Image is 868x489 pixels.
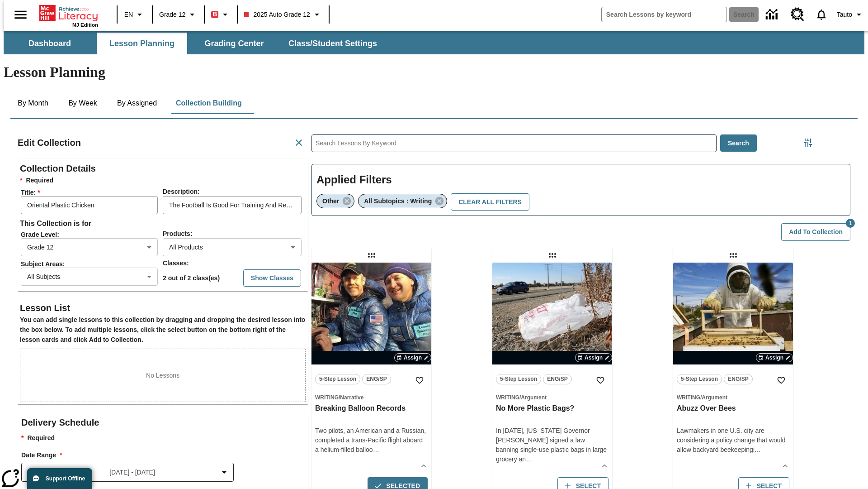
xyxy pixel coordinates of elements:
[833,6,868,23] button: Profile/Settings
[311,164,850,216] div: Applied Filters
[21,196,158,214] input: Title
[575,353,612,362] button: Assign Choose Dates
[404,354,422,362] span: Assign
[760,2,785,27] a: Data Center
[364,197,432,205] span: All Subtopics : Writing
[585,354,603,362] span: Assign
[109,38,175,49] span: Lesson Planning
[364,248,379,263] div: Draggable lesson: Breaking Balloon Records
[163,273,220,283] p: 2 out of 2 class(es)
[163,196,302,214] input: Description
[394,353,431,362] button: Assign Choose Dates
[547,374,567,384] span: ENG/SP
[773,372,789,388] button: Add to Favorites
[755,446,761,453] span: …
[728,374,748,384] span: ENG/SP
[765,354,783,362] span: Assign
[519,394,521,401] span: /
[785,2,810,27] a: Resource Center, Will open in new tab
[288,38,377,49] span: Class/Student Settings
[720,134,757,152] button: Search
[496,404,609,413] h3: No More Plastic Bags?
[543,374,572,384] button: ENG/SP
[4,33,385,54] div: SubNavbar
[10,92,56,114] button: By Month
[159,10,185,19] span: Grade 12
[315,394,339,401] span: Writing
[20,176,306,186] h6: Required
[163,188,200,195] span: Description :
[522,455,526,463] span: n
[315,404,428,413] h3: Breaking Balloon Records
[781,223,850,241] button: Add to collection, 1 lesson selected
[677,374,722,384] button: 5-Step Lesson
[21,415,308,430] h2: Delivery Schedule
[316,194,354,208] div: Remove Other filter selected item
[756,353,793,362] button: Assign Choose Dates
[46,475,85,482] span: Support Offline
[526,455,532,463] span: …
[496,393,609,402] span: Topic: Writing/Argument
[753,446,755,453] span: i
[799,134,817,152] button: Filters Side menu
[124,10,133,19] span: EN
[500,374,537,384] span: 5-Step Lesson
[27,468,92,489] button: Support Offline
[163,230,192,237] span: Products :
[21,451,308,460] h3: Date Range
[545,248,560,263] div: Draggable lesson: No More Plastic Bags?
[339,394,340,401] span: /
[21,231,162,238] span: Grade Level :
[208,6,234,23] button: Boost Class color is red. Change class color
[25,467,230,478] button: Select the date range menu item
[290,134,308,152] button: Cancel
[39,4,98,22] a: Home
[110,92,164,114] button: By Assigned
[5,33,95,54] button: Dashboard
[97,33,187,54] button: Lesson Planning
[810,3,833,26] a: Notifications
[602,7,726,22] input: search field
[4,31,864,54] div: SubNavbar
[243,269,301,287] button: Show Classes
[837,10,852,19] span: Tauto
[244,10,310,19] span: 2025 Auto Grade 12
[21,433,308,443] p: Required
[592,372,609,388] button: Add to Favorites
[677,426,789,455] div: Lawmakers in one U.S. city are considering a policy change that would allow backyard beekeeping
[163,259,189,267] span: Classes :
[373,446,379,453] span: …
[204,38,264,49] span: Grading Center
[677,404,789,413] h3: Abuzz Over Bees
[322,197,339,205] span: Other
[28,38,71,49] span: Dashboard
[281,33,384,54] button: Class/Student Settings
[340,394,363,401] span: Narrative
[20,315,306,345] h6: You can add single lessons to this collection by dragging and dropping the desired lesson into th...
[702,394,727,401] span: Argument
[411,372,428,388] button: Add to Favorites
[72,22,98,28] span: NJ Edition
[778,459,792,473] button: Show Details
[315,374,360,384] button: 5-Step Lesson
[366,374,387,384] span: ENG/SP
[120,6,149,23] button: Language: EN, Select a language
[726,248,741,263] div: Draggable lesson: Abuzz Over Bees
[21,260,162,268] span: Subject Areas :
[109,468,155,477] span: [DATE] - [DATE]
[163,238,302,256] div: All Products
[496,426,609,464] div: In [DATE], [US_STATE] Governor [PERSON_NAME] signed a law banning single-use plastic bags in larg...
[21,268,158,286] div: All Subjects
[319,374,356,384] span: 5-Step Lesson
[724,374,753,384] button: ENG/SP
[219,467,230,478] svg: Collapse Date Range Filter
[451,193,529,211] button: Clear All Filters
[496,374,541,384] button: 5-Step Lesson
[681,374,718,384] span: 5-Step Lesson
[315,426,428,455] div: Two pilots, an American and a Russian, completed a trans-Pacific flight aboard a helium-filled ballo
[315,393,428,402] span: Topic: Writing/Narrative
[146,371,179,380] p: No Lessons
[521,394,547,401] span: Argument
[316,169,845,191] h2: Applied Filters
[156,6,201,23] button: Grade: Grade 12, Select a grade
